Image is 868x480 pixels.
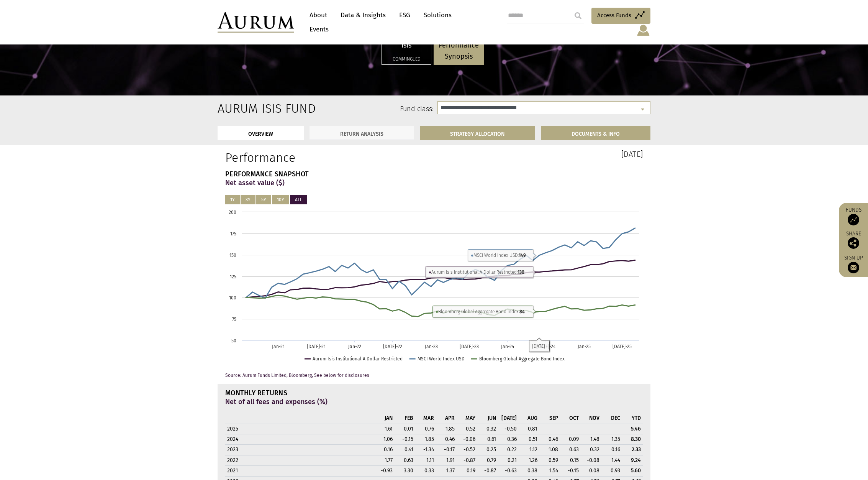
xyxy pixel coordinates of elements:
tspan: 84 [519,309,525,314]
strong: 2.33 [632,446,641,453]
th: MAR [415,413,436,424]
td: 1.35 [601,434,622,445]
a: Funds [843,207,864,225]
td: 1.91 [436,455,457,465]
tspan: 149 [518,253,526,258]
td: 0.76 [415,424,436,434]
td: -0.52 [457,445,477,455]
td: -0.08 [581,455,601,465]
th: FEB [395,413,415,424]
th: 2023 [225,445,374,455]
td: -0.87 [477,466,498,476]
td: 1.48 [581,434,601,445]
img: account-icon.svg [636,24,650,37]
td: 0.19 [457,466,477,476]
td: 0.81 [519,424,539,434]
td: 1.85 [415,434,436,445]
th: JAN [374,413,395,424]
td: -0.63 [498,466,519,476]
strong: 5.60 [631,467,641,474]
td: -0.50 [498,424,519,434]
strong: Net asset value ($) [225,179,285,187]
text: Aurum Isis Institutional A Dollar Restricted: [429,270,524,275]
th: 2022 [225,455,374,465]
img: Share this post [848,237,859,249]
tspan: ● [436,309,438,314]
td: 0.46 [539,434,560,445]
th: JUN [477,413,498,424]
td: 1.54 [539,466,560,476]
td: 1.08 [539,445,560,455]
text: 175 [230,231,236,237]
td: 0.16 [374,445,395,455]
text: MSCI World Index USD [418,356,465,362]
td: 0.59 [539,455,560,465]
h1: Performance [225,150,428,165]
a: Events [306,22,329,36]
th: APR [436,413,457,424]
td: -0.15 [560,466,581,476]
td: 1.85 [436,424,457,434]
td: -0.93 [374,466,395,476]
td: -1.34 [415,445,436,455]
th: 2025 [225,424,374,434]
th: AUG [519,413,539,424]
td: 0.38 [519,466,539,476]
label: Fund class: [292,104,434,114]
p: Isis [387,40,426,51]
td: 0.79 [477,455,498,465]
td: 0.25 [477,445,498,455]
td: 1.12 [519,445,539,455]
strong: 5.46 [631,426,641,432]
text: 50 [231,338,236,344]
text: [DATE] [532,344,545,349]
text: [DATE]-21 [307,344,326,349]
text: [DATE]-23 [460,344,479,349]
td: 0.51 [519,434,539,445]
th: [DATE] [498,413,519,424]
tspan: ● [429,270,431,275]
th: MAY [457,413,477,424]
td: 0.61 [477,434,498,445]
a: Data & Insights [337,8,390,22]
th: DEC [601,413,622,424]
img: Sign up to our newsletter [848,262,859,273]
td: 0.46 [436,434,457,445]
strong: MONTHLY RETURNS [225,389,287,397]
th: SEP [539,413,560,424]
text: 125 [230,274,236,279]
th: OCT [560,413,581,424]
text: Jan-22 [348,344,361,349]
td: 0.93 [601,466,622,476]
a: Access Funds [591,8,650,24]
img: Aurum [218,12,294,33]
th: 2024 [225,434,374,445]
td: 1.77 [374,455,395,465]
strong: 9.24 [631,457,641,464]
strong: Net of all fees and expenses (%) [225,398,328,406]
td: 0.08 [581,466,601,476]
th: NOV [581,413,601,424]
button: ALL [290,195,307,204]
td: 0.32 [581,445,601,455]
a: RETURN ANALYSIS [310,126,414,140]
text: [DATE]-22 [383,344,402,349]
text: Jan-24 [501,344,514,349]
h2: Aurum Isis Fund [218,101,280,116]
text: 200 [229,210,236,215]
td: 0.32 [477,424,498,434]
h3: [DATE] [440,150,643,158]
text: Jan-23 [425,344,438,349]
td: 1.11 [415,455,436,465]
a: STRATEGY ALLOCATION [420,126,536,140]
td: 0.01 [395,424,415,434]
text: MSCI World Index USD: [471,253,526,258]
td: 0.52 [457,424,477,434]
td: 0.33 [415,466,436,476]
text: 75 [232,317,236,322]
text: 150 [229,253,236,258]
strong: PERFORMANCE SNAPSHOT [225,170,309,178]
td: -0.87 [457,455,477,465]
text: 100 [229,295,236,301]
td: 0.15 [560,455,581,465]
